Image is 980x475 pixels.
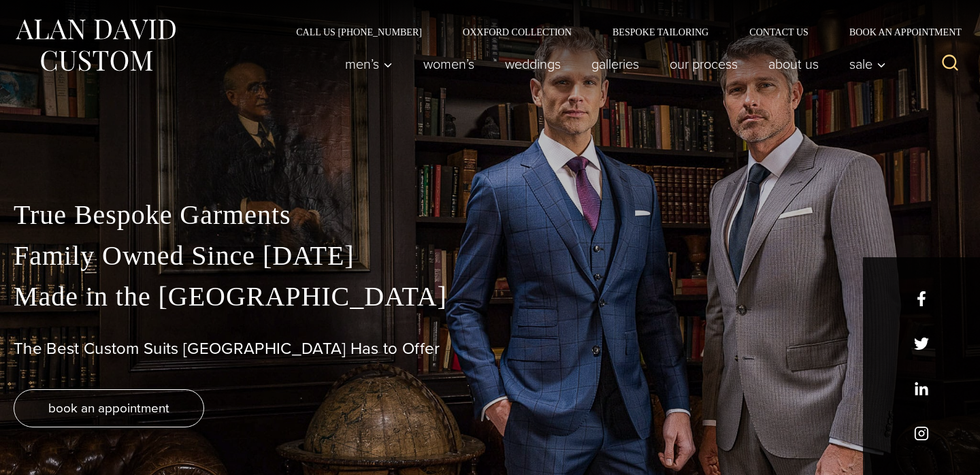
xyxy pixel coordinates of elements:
[934,48,966,80] button: View Search Form
[14,195,966,317] p: True Bespoke Garments Family Owned Since [DATE] Made in the [GEOGRAPHIC_DATA]
[442,27,592,37] a: Oxxford Collection
[14,15,177,76] img: Alan David Custom
[48,398,169,418] span: book an appointment
[849,57,886,71] span: Sale
[490,50,576,78] a: weddings
[729,27,829,37] a: Contact Us
[345,57,393,71] span: Men’s
[655,50,753,78] a: Our Process
[592,27,729,37] a: Bespoke Tailoring
[829,27,966,37] a: Book an Appointment
[276,27,966,37] nav: Secondary Navigation
[14,389,204,427] a: book an appointment
[576,50,655,78] a: Galleries
[14,339,966,359] h1: The Best Custom Suits [GEOGRAPHIC_DATA] Has to Offer
[330,50,894,78] nav: Primary Navigation
[408,50,490,78] a: Women’s
[276,27,442,37] a: Call Us [PHONE_NUMBER]
[753,50,834,78] a: About Us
